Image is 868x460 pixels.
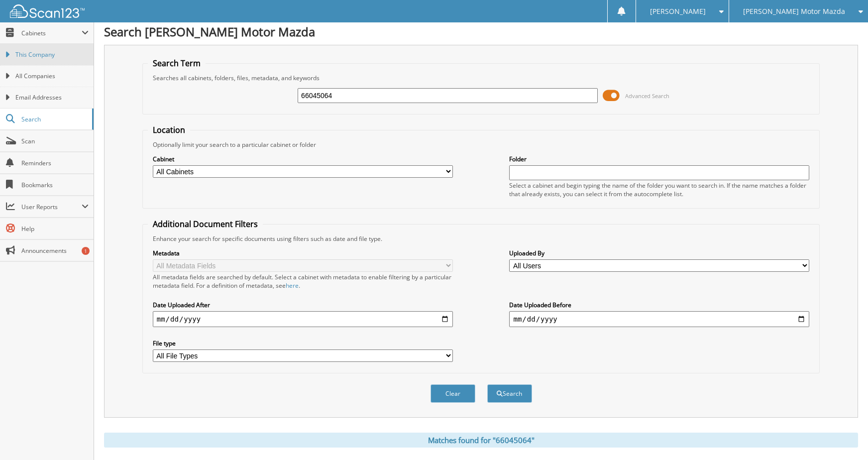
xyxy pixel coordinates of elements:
[104,23,858,40] h1: Search [PERSON_NAME] Motor Mazda
[509,311,809,327] input: end
[286,281,299,290] a: here
[21,246,89,255] span: Announcements
[153,311,453,327] input: start
[15,93,89,102] span: Email Addresses
[743,8,845,14] span: [PERSON_NAME] Motor Mazda
[21,29,82,37] span: Cabinets
[21,137,89,145] span: Scan
[82,247,90,255] div: 1
[431,384,475,403] button: Clear
[148,58,206,69] legend: Search Term
[15,72,89,81] span: All Companies
[153,301,453,309] label: Date Uploaded After
[650,8,706,14] span: [PERSON_NAME]
[153,339,453,347] label: File type
[21,115,87,123] span: Search
[21,159,89,167] span: Reminders
[509,249,809,257] label: Uploaded By
[21,225,89,233] span: Help
[148,74,815,82] div: Searches all cabinets, folders, files, metadata, and keywords
[21,203,82,211] span: User Reports
[509,301,809,309] label: Date Uploaded Before
[153,273,453,290] div: All metadata fields are searched by default. Select a cabinet with metadata to enable filtering b...
[104,433,858,448] div: Matches found for "66045064"
[818,412,868,460] iframe: Chat Widget
[153,249,453,257] label: Metadata
[509,181,809,198] div: Select a cabinet and begin typing the name of the folder you want to search in. If the name match...
[509,155,809,163] label: Folder
[10,4,85,18] img: scan123-logo-white.svg
[153,155,453,163] label: Cabinet
[148,234,815,243] div: Enhance your search for specific documents using filters such as date and file type.
[21,181,89,189] span: Bookmarks
[487,384,532,403] button: Search
[15,50,89,59] span: This Company
[148,124,190,135] legend: Location
[148,140,815,149] div: Optionally limit your search to a particular cabinet or folder
[148,219,263,230] legend: Additional Document Filters
[625,92,669,100] span: Advanced Search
